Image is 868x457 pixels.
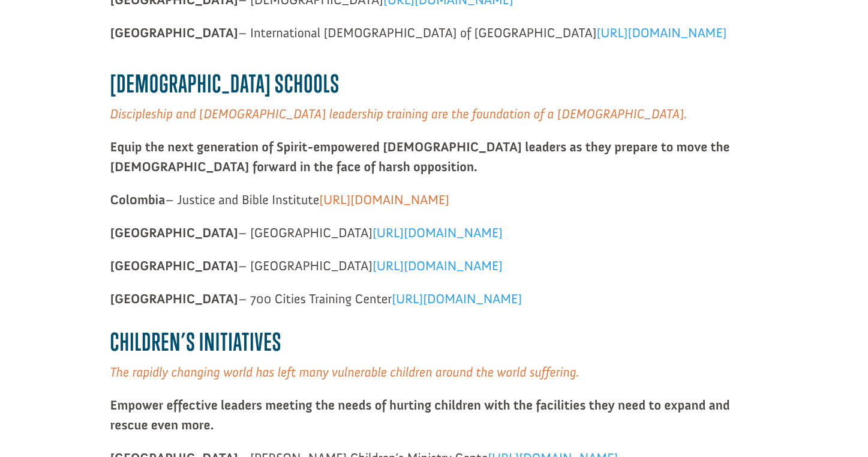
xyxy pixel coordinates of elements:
b: Children’s Initiatives [110,327,282,356]
strong: Col0mbia [110,191,166,207]
span: [URL][DOMAIN_NAME] [319,191,449,207]
b: [DEMOGRAPHIC_DATA] Schools [110,68,340,97]
span: Discipleship and [DEMOGRAPHIC_DATA] leadership training are the foundation of a [DEMOGRAPHIC_DATA]. [110,105,687,121]
span: The rapidly changing world has left many vulnerable children around the world suffering. [110,363,579,380]
button: Donate [170,24,223,46]
span: – International [DEMOGRAPHIC_DATA] of [GEOGRAPHIC_DATA] [110,25,597,41]
a: [URL][DOMAIN_NAME] [392,290,522,312]
a: [URL][DOMAIN_NAME] [596,25,726,47]
img: emoji thumbsUp [88,25,97,35]
strong: [GEOGRAPHIC_DATA] [110,290,238,306]
strong: Builders International [28,37,101,46]
span: [URL][DOMAIN_NAME] [373,257,503,273]
strong: [GEOGRAPHIC_DATA] [110,257,238,273]
span: Tulsa , [GEOGRAPHIC_DATA] [32,48,122,56]
strong: [GEOGRAPHIC_DATA] [110,25,238,41]
span: – [GEOGRAPHIC_DATA] [110,257,373,273]
a: [URL][DOMAIN_NAME] [373,224,503,246]
a: [URL][DOMAIN_NAME] [373,257,503,279]
span: – [GEOGRAPHIC_DATA] [110,224,373,240]
div: [PERSON_NAME] &Faith G. donated $100 [22,12,165,36]
span: – Justice and Bible Institute [110,191,319,207]
span: [URL][DOMAIN_NAME] [596,25,726,41]
a: [URL][DOMAIN_NAME] [319,191,449,213]
strong: [GEOGRAPHIC_DATA] [110,224,238,240]
span: – 700 Cities Training Center [110,290,392,306]
span: [URL][DOMAIN_NAME] [392,290,522,306]
div: to [22,37,165,46]
img: US.png [22,48,30,56]
strong: Equip the next generation of Spirit-empowered [DEMOGRAPHIC_DATA] leaders as they prepare to move ... [110,138,730,174]
span: [URL][DOMAIN_NAME] [373,224,503,240]
strong: Empower effective leaders meeting the needs of hurting children with the facilities they need to ... [110,396,730,432]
